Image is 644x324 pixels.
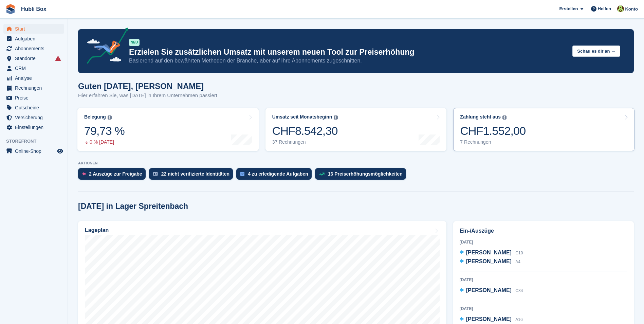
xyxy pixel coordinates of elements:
a: menu [3,54,64,63]
span: Analyse [15,73,56,83]
div: [DATE] [460,277,627,283]
span: Helfen [598,5,611,12]
a: menu [3,34,64,43]
img: icon-info-grey-7440780725fd019a000dd9b08b2336e03edf1995a4989e88bcd33f0948082b44.svg [108,115,112,120]
a: [PERSON_NAME] A16 [460,315,523,324]
a: Hubli Box [18,3,49,15]
a: menu [3,93,64,103]
h2: Ein-/Auszüge [460,227,627,235]
span: Abonnements [15,44,56,53]
a: menu [3,24,64,34]
div: CHF8.542,30 [272,124,338,138]
a: menu [3,113,64,122]
span: C34 [515,288,523,293]
p: Basierend auf den bewährten Methoden der Branche, aber auf Ihre Abonnements zugeschnitten. [129,57,567,65]
div: 79,73 % [84,124,125,138]
a: 4 zu erledigende Aufgaben [236,168,315,183]
div: NEU [129,39,140,46]
div: 37 Rechnungen [272,139,338,145]
span: [PERSON_NAME] [466,316,512,322]
div: 2 Auszüge zur Freigabe [89,171,142,177]
span: Online-Shop [15,146,56,156]
span: [PERSON_NAME] [466,250,512,255]
div: 0 % [DATE] [84,139,125,145]
span: Erstellen [559,5,578,12]
a: 16 Preiserhöhungsmöglichkeiten [315,168,409,183]
div: Belegung [84,114,106,120]
a: menu [3,64,64,73]
a: Vorschau-Shop [56,147,64,155]
a: menu [3,44,64,53]
img: task-75834270c22a3079a89374b754ae025e5fb1db73e45f91037f5363f120a921f8.svg [240,172,244,176]
span: Rechnungen [15,83,56,93]
span: Preise [15,93,56,103]
div: 16 Preiserhöhungsmöglichkeiten [328,171,403,177]
h2: [DATE] in Lager Spreitenbach [78,202,188,211]
a: menu [3,103,64,112]
h1: Guten [DATE], [PERSON_NAME] [78,82,217,91]
div: 22 nicht verifizierte Identitäten [161,171,230,177]
a: Zahlung steht aus CHF1.552,00 7 Rechnungen [453,108,634,151]
a: menu [3,83,64,93]
span: CRM [15,64,56,73]
span: Storefront [6,138,68,145]
i: Es sind Fehler bei der Synchronisierung von Smart-Einträgen aufgetreten [55,56,61,61]
span: Standorte [15,54,56,63]
a: [PERSON_NAME] C10 [460,249,523,257]
a: 2 Auszüge zur Freigabe [78,168,149,183]
div: CHF1.552,00 [460,124,526,138]
div: [DATE] [460,306,627,312]
a: Speisekarte [3,146,64,156]
p: AKTIONEN [78,161,634,165]
button: Schau es dir an → [572,46,620,57]
img: verify_identity-adf6edd0f0f0b5bbfe63781bf79b02c33cf7c696d77639b501bdc392416b5a36.svg [153,172,158,176]
div: [DATE] [460,239,627,245]
img: move_outs_to_deallocate_icon-f764333ba52eb49d3ac5e1228854f67142a1ed5810a6f6cc68b1a99e826820c5.svg [82,172,86,176]
div: Umsatz seit Monatsbeginn [272,114,332,120]
img: stora-icon-8386f47178a22dfd0bd8f6a31ec36ba5ce8667c1dd55bd0f319d3a0aa187defe.svg [5,4,16,14]
img: Luca Space4you [617,5,624,12]
span: Konto [625,6,638,13]
a: menu [3,73,64,83]
span: [PERSON_NAME] [466,258,512,264]
div: 7 Rechnungen [460,139,526,145]
span: [PERSON_NAME] [466,287,512,293]
div: 4 zu erledigende Aufgaben [248,171,308,177]
a: Belegung 79,73 % 0 % [DATE] [77,108,259,151]
img: price_increase_opportunities-93ffe204e8149a01c8c9dc8f82e8f89637d9d84a8eef4429ea346261dce0b2c0.svg [319,173,325,176]
a: menu [3,123,64,132]
span: C10 [515,251,523,255]
div: Zahlung steht aus [460,114,501,120]
span: Aufgaben [15,34,56,43]
span: Einstellungen [15,123,56,132]
a: 22 nicht verifizierte Identitäten [149,168,237,183]
img: icon-info-grey-7440780725fd019a000dd9b08b2336e03edf1995a4989e88bcd33f0948082b44.svg [502,115,507,120]
a: Umsatz seit Monatsbeginn CHF8.542,30 37 Rechnungen [265,108,447,151]
h2: Lageplan [85,227,109,233]
span: Gutscheine [15,103,56,112]
p: Erzielen Sie zusätzlichen Umsatz mit unserem neuen Tool zur Preiserhöhung [129,47,567,57]
p: Hier erfahren Sie, was [DATE] in Ihrem Unternehmen passiert [78,92,217,100]
span: A16 [515,317,522,322]
a: [PERSON_NAME] A4 [460,257,520,266]
span: Start [15,24,56,34]
img: icon-info-grey-7440780725fd019a000dd9b08b2336e03edf1995a4989e88bcd33f0948082b44.svg [334,115,338,120]
span: A4 [515,259,520,264]
span: Versicherung [15,113,56,122]
a: [PERSON_NAME] C34 [460,286,523,295]
img: price-adjustments-announcement-icon-8257ccfd72463d97f412b2fc003d46551f7dbcb40ab6d574587a9cd5c0d94... [81,28,129,66]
